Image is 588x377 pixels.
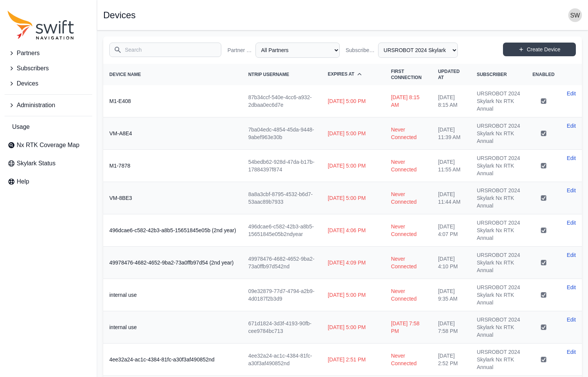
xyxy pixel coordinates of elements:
[471,214,527,247] td: URSROBOT 2024 Skylark Nx RTK Annual
[432,117,471,150] td: [DATE] 11:39 AM
[567,154,576,162] a: Edit
[17,177,29,186] span: Help
[432,182,471,214] td: [DATE] 11:44 AM
[385,247,432,279] td: Never Connected
[103,85,242,117] th: M1-E408
[242,344,322,376] td: 4ee32a24-ac1c-4384-81fc-a30f3af490852nd
[346,46,375,54] label: Subscriber Name
[471,182,527,214] td: URSROBOT 2024 Skylark Nx RTK Annual
[471,64,527,85] th: Subscriber
[432,150,471,182] td: [DATE] 11:55 AM
[471,311,527,344] td: URSROBOT 2024 Skylark Nx RTK Annual
[242,311,322,344] td: 671d1824-3d3f-4193-90fb-cee9784bc713
[5,61,92,76] button: Subscribers
[438,69,460,80] span: Updated At
[432,279,471,311] td: [DATE] 9:35 AM
[432,344,471,376] td: [DATE] 2:52 PM
[103,150,242,182] th: M1-7878
[17,159,55,168] span: Skylark Status
[391,69,422,80] span: First Connection
[385,311,432,344] td: [DATE] 7:58 PM
[432,247,471,279] td: [DATE] 4:10 PM
[103,311,242,344] th: internal use
[385,150,432,182] td: Never Connected
[322,214,385,247] td: [DATE] 4:06 PM
[103,344,242,376] th: 4ee32a24-ac1c-4384-81fc-a30f3af490852nd
[242,150,322,182] td: 54bedb62-928d-47da-b17b-17884397f874
[567,316,576,323] a: Edit
[17,101,55,110] span: Administration
[432,214,471,247] td: [DATE] 4:07 PM
[471,344,527,376] td: URSROBOT 2024 Skylark Nx RTK Annual
[385,182,432,214] td: Never Connected
[17,49,39,58] span: Partners
[471,279,527,311] td: URSROBOT 2024 Skylark Nx RTK Annual
[103,64,242,85] th: Device Name
[242,182,322,214] td: 8a8a3cbf-8795-4532-b6d7-53aac89b7933
[471,247,527,279] td: URSROBOT 2024 Skylark Nx RTK Annual
[567,284,576,291] a: Edit
[432,311,471,344] td: [DATE] 7:58 PM
[322,279,385,311] td: [DATE] 5:00 PM
[109,43,221,57] input: Search
[103,279,242,311] th: internal use
[503,43,576,56] a: Create Device
[227,46,252,54] label: Partner Name
[103,214,242,247] th: 496dcae6-c582-42b3-a8b5-15651845e05b (2nd year)
[242,214,322,247] td: 496dcae6-c582-42b3-a8b5-15651845e05b2ndyear
[567,348,576,356] a: Edit
[5,76,92,91] button: Devices
[17,64,49,73] span: Subscribers
[432,85,471,117] td: [DATE] 8:15 AM
[5,174,92,189] a: Help
[5,138,92,153] a: Nx RTK Coverage Map
[17,141,79,150] span: Nx RTK Coverage Map
[385,117,432,150] td: Never Connected
[385,344,432,376] td: Never Connected
[322,182,385,214] td: [DATE] 5:00 PM
[385,279,432,311] td: Never Connected
[471,117,527,150] td: URSROBOT 2024 Skylark Nx RTK Annual
[103,117,242,150] th: VM-A8E4
[17,79,38,88] span: Devices
[322,117,385,150] td: [DATE] 5:00 PM
[567,251,576,259] a: Edit
[242,64,322,85] th: NTRIP Username
[567,122,576,130] a: Edit
[5,119,92,135] a: Usage
[242,279,322,311] td: 09e32879-77d7-4794-a2b9-4d0187f2b3d9
[328,71,354,77] span: Expires At
[255,43,340,58] select: Partner Name
[242,117,322,150] td: 7ba04edc-4854-45da-9448-9abef963e30b
[5,46,92,61] button: Partners
[322,344,385,376] td: [DATE] 2:51 PM
[322,247,385,279] td: [DATE] 4:09 PM
[242,85,322,117] td: 87b34ccf-540e-4cc6-a932-2dbaa0ec6d7e
[378,43,458,58] select: Subscriber
[12,122,30,131] span: Usage
[567,187,576,194] a: Edit
[567,219,576,227] a: Edit
[5,98,92,113] button: Administration
[242,247,322,279] td: 49978476-4682-4652-9ba2-73a0ffb97d542nd
[471,150,527,182] td: URSROBOT 2024 Skylark Nx RTK Annual
[385,85,432,117] td: [DATE] 8:15 AM
[322,150,385,182] td: [DATE] 5:00 PM
[322,311,385,344] td: [DATE] 5:00 PM
[5,156,92,171] a: Skylark Status
[527,64,561,85] th: Enabled
[103,182,242,214] th: VM-8BE3
[567,90,576,97] a: Edit
[568,8,582,22] img: user photo
[385,214,432,247] td: Never Connected
[103,247,242,279] th: 49978476-4682-4652-9ba2-73a0ffb97d54 (2nd year)
[103,11,136,20] h1: Devices
[471,85,527,117] td: URSROBOT 2024 Skylark Nx RTK Annual
[322,85,385,117] td: [DATE] 5:00 PM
